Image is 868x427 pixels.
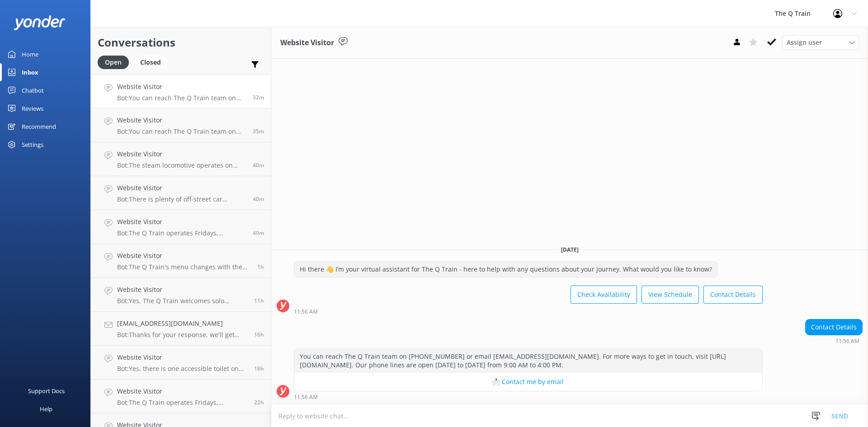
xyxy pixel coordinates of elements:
p: Bot: You can reach The Q Train team on [PHONE_NUMBER] or email [EMAIL_ADDRESS][DOMAIN_NAME]. For ... [117,94,246,102]
p: Bot: There is plenty of off-street car parking at [GEOGRAPHIC_DATA]. The carpark is gravel, and w... [117,195,246,203]
div: Reviews [22,99,43,117]
div: Help [40,400,52,418]
a: Website VisitorBot:The Q Train operates Fridays, Saturdays, and Sundays all year round, except on... [91,380,271,413]
h2: Conversations [98,34,264,51]
a: [EMAIL_ADDRESS][DOMAIN_NAME]Bot:Thanks for your response, we'll get back to you as soon as we can... [91,312,271,346]
h4: Website Visitor [117,183,246,193]
div: Chatbot [22,81,44,99]
p: Bot: The Q Train operates Fridays, Saturdays, and Sundays all year round, except on Public Holida... [117,399,247,407]
a: Website VisitorBot:The steam locomotive operates on select weekends throughout the year, typicall... [91,142,271,176]
h4: Website Visitor [117,352,247,362]
div: Assign User [782,35,859,50]
a: Website VisitorBot:Yes, The Q Train welcomes solo travellers for a degustation-style meal. You ca... [91,278,271,312]
div: Recommend [22,117,56,136]
span: Sep 10 2025 11:53am (UTC +10:00) Australia/Sydney [253,127,264,135]
div: Open [98,56,129,69]
a: Website VisitorBot:You can reach The Q Train team on [PHONE_NUMBER] or email [EMAIL_ADDRESS][DOMA... [91,108,271,142]
a: Closed [133,57,172,67]
span: Sep 09 2025 02:27pm (UTC +10:00) Australia/Sydney [254,399,264,406]
div: Hi there 👋 I’m your virtual assistant for The Q Train - here to help with any questions about you... [294,262,717,277]
p: Bot: The steam locomotive operates on select weekends throughout the year, typically from [DATE] ... [117,161,246,169]
div: Closed [133,56,168,69]
span: Sep 10 2025 10:38am (UTC +10:00) Australia/Sydney [257,263,264,271]
strong: 11:56 AM [294,394,318,400]
h4: Website Visitor [117,285,247,295]
p: Bot: The Q Train's menu changes with the seasons, with a new selection every three months. Please... [117,263,250,271]
button: Contact Details [703,286,763,304]
span: Sep 10 2025 12:43am (UTC +10:00) Australia/Sydney [254,297,264,305]
div: You can reach The Q Train team on [PHONE_NUMBER] or email [EMAIL_ADDRESS][DOMAIN_NAME]. For more ... [294,349,762,373]
h4: Website Visitor [117,217,246,227]
div: Inbox [22,63,38,81]
h4: Website Visitor [117,82,246,92]
div: Home [22,45,38,63]
span: Sep 10 2025 11:48am (UTC +10:00) Australia/Sydney [253,161,264,169]
span: Assign user [787,38,822,47]
h4: Website Visitor [117,149,246,159]
div: Settings [22,136,43,154]
p: Bot: The Q Train operates Fridays, Saturdays, and Sundays all year round, except on Public Holida... [117,229,246,237]
span: Sep 09 2025 05:42pm (UTC +10:00) Australia/Sydney [254,365,264,372]
div: Support Docs [28,382,65,400]
h4: Website Visitor [117,115,246,125]
div: Contact Details [806,319,862,335]
h4: Website Visitor [117,386,247,396]
span: [DATE] [556,246,584,253]
img: yonder-white-logo.png [14,15,66,30]
button: Check Availability [571,286,637,304]
h4: Website Visitor [117,251,250,261]
span: Sep 10 2025 11:48am (UTC +10:00) Australia/Sydney [253,195,264,203]
a: Website VisitorBot:Yes, there is one accessible toilet on The Q Train located in the [GEOGRAPHIC_... [91,346,271,380]
div: Sep 10 2025 11:56am (UTC +10:00) Australia/Sydney [294,394,763,400]
button: View Schedule [642,286,699,304]
a: Website VisitorBot:There is plenty of off-street car parking at [GEOGRAPHIC_DATA]. The carpark is... [91,176,271,210]
div: Sep 10 2025 11:56am (UTC +10:00) Australia/Sydney [294,308,763,314]
h4: [EMAIL_ADDRESS][DOMAIN_NAME] [117,319,247,328]
a: Website VisitorBot:The Q Train's menu changes with the seasons, with a new selection every three ... [91,244,271,278]
span: Sep 10 2025 11:40am (UTC +10:00) Australia/Sydney [253,229,264,237]
p: Bot: Thanks for your response, we'll get back to you as soon as we can during opening hours. [117,331,247,339]
p: Bot: Yes, there is one accessible toilet on The Q Train located in the [GEOGRAPHIC_DATA]. It is n... [117,365,247,373]
a: Website VisitorBot:The Q Train operates Fridays, Saturdays, and Sundays all year round, except on... [91,210,271,244]
strong: 11:56 AM [835,338,859,344]
div: Sep 10 2025 11:56am (UTC +10:00) Australia/Sydney [805,338,863,344]
a: Open [98,57,133,67]
button: 📩 Contact me by email [294,373,762,391]
span: Sep 09 2025 08:24pm (UTC +10:00) Australia/Sydney [254,331,264,338]
p: Bot: You can reach The Q Train team on [PHONE_NUMBER] or email [EMAIL_ADDRESS][DOMAIN_NAME]. For ... [117,127,246,136]
span: Sep 10 2025 11:56am (UTC +10:00) Australia/Sydney [253,94,264,101]
a: Website VisitorBot:You can reach The Q Train team on [PHONE_NUMBER] or email [EMAIL_ADDRESS][DOMA... [91,75,271,108]
h3: Website Visitor [280,37,334,49]
p: Bot: Yes, The Q Train welcomes solo travellers for a degustation-style meal. You can book your ex... [117,297,247,305]
strong: 11:56 AM [294,309,318,314]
